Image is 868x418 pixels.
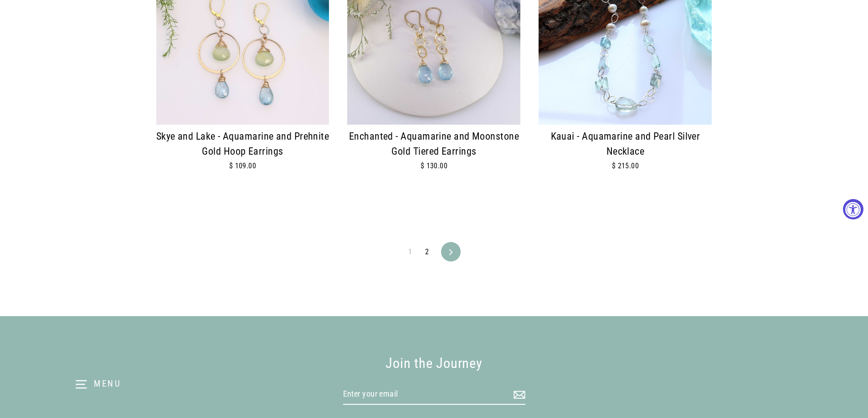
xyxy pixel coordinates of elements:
[421,161,448,170] span: $ 130.00
[343,384,525,405] input: Enter your email
[403,245,417,259] span: 1
[18,369,178,400] button: Menu
[347,129,520,159] div: Enchanted - Aquamarine and Moonstone Gold Tiered Earrings
[94,378,122,389] span: Menu
[843,199,863,219] button: Accessibility Widget, click to open
[612,161,639,170] span: $ 215.00
[192,353,676,375] div: Join the Journey
[420,245,434,259] a: 2
[539,129,712,159] div: Kauai - Aquamarine and Pearl Silver Necklace
[229,161,257,170] span: $ 109.00
[156,129,329,159] div: Skye and Lake - Aquamarine and Prehnite Gold Hoop Earrings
